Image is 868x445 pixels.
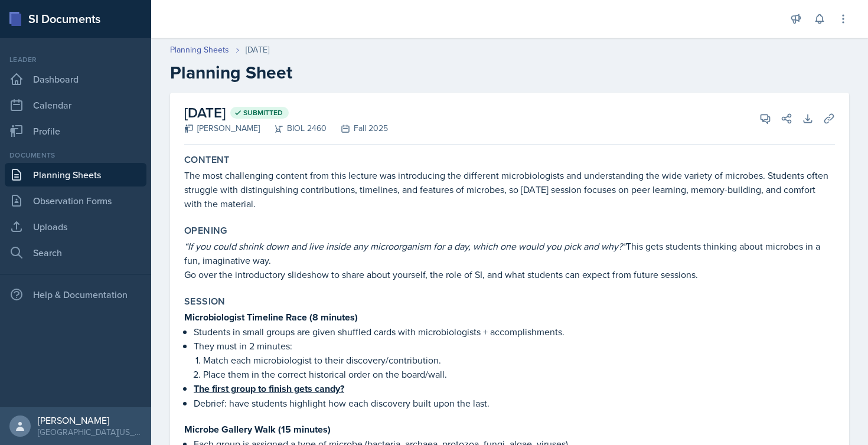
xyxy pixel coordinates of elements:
[5,215,146,238] a: Uploads
[184,154,230,166] label: Content
[327,122,388,135] div: Fall 2025
[246,44,269,56] div: [DATE]
[203,353,835,367] p: Match each microbiologist to their discovery/contribution.
[5,163,146,186] a: Planning Sheets
[184,239,835,267] p: This gets students thinking about microbes in a fun, imaginative way.
[5,119,146,143] a: Profile
[194,396,835,410] p: Debrief: have students highlight how each discovery built upon the last.
[184,310,358,324] strong: Microbiologist Timeline Race (8 minutes)
[184,168,835,211] p: The most challenging content from this lecture was introducing the different microbiologists and ...
[5,54,146,65] div: Leader
[194,382,344,395] u: The first group to finish gets candy?
[260,122,327,135] div: BIOL 2460
[170,62,849,83] h2: Planning Sheet
[38,414,142,426] div: [PERSON_NAME]
[203,367,835,381] p: Place them in the correct historical order on the board/wall.
[184,102,388,123] h2: [DATE]
[5,67,146,91] a: Dashboard
[184,240,626,253] em: “If you could shrink down and live inside any microorganism for a day, which one would you pick a...
[5,93,146,117] a: Calendar
[5,189,146,212] a: Observation Forms
[194,325,835,339] p: Students in small groups are given shuffled cards with microbiologists + accomplishments.
[184,423,331,436] strong: Microbe Gallery Walk (15 minutes)
[5,283,146,306] div: Help & Documentation
[170,44,229,56] a: Planning Sheets
[184,225,227,237] label: Opening
[5,241,146,264] a: Search
[194,339,835,353] p: They must in 2 minutes:
[243,108,283,117] span: Submitted
[5,150,146,161] div: Documents
[184,122,260,135] div: [PERSON_NAME]
[184,267,835,282] p: Go over the introductory slideshow to share about yourself, the role of SI, and what students can...
[184,296,226,307] label: Session
[38,426,142,438] div: [GEOGRAPHIC_DATA][US_STATE]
